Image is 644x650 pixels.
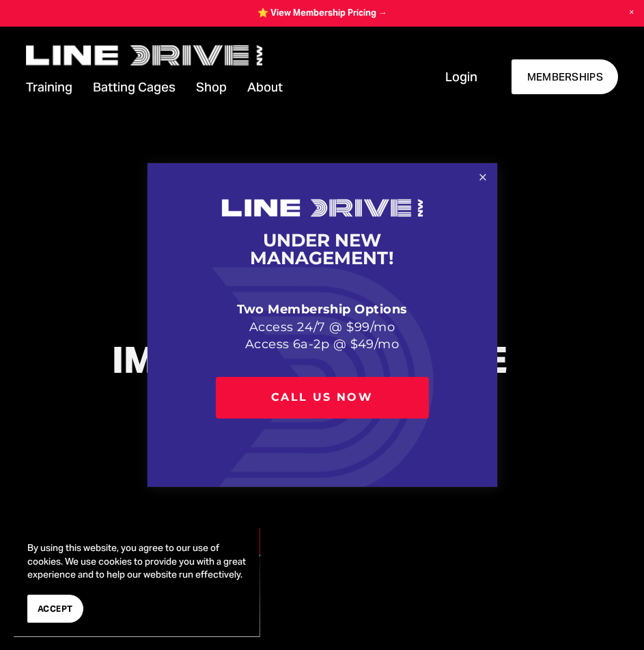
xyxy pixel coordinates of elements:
[268,302,407,317] strong: Membership Options
[27,595,83,623] button: Accept
[14,528,260,636] section: Cookie banner
[216,284,429,353] p: Access 24/7 @ $99/mo Access 6a-2p @ $49/mo
[38,602,73,615] span: Accept
[216,377,429,419] a: Call Us Now
[27,541,246,581] p: By using this website, you agree to our use of cookies. We use cookies to provide you with a grea...
[471,165,494,189] a: Close
[216,231,429,267] h1: UNDER NEW MANAGEMENT!
[237,302,264,317] strong: Two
